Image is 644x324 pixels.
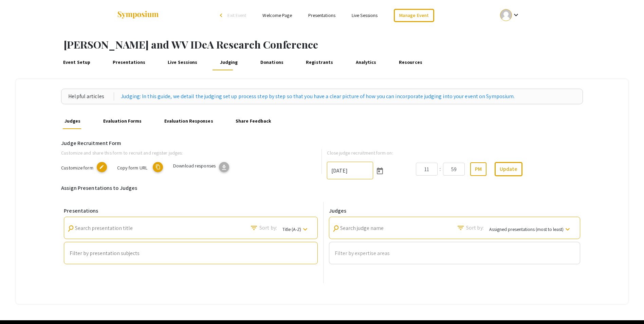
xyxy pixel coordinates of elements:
button: Update [495,162,522,176]
button: Assigned presentations (most to least) [484,222,577,235]
a: Evaluation Responses [163,113,215,129]
span: Sort by: [259,224,277,232]
a: Manage Event [394,9,434,22]
a: Resources [397,54,424,70]
div: : [438,165,443,173]
a: Share Feedback [234,113,273,129]
button: Open calendar [373,164,387,178]
mat-icon: Search [331,224,341,233]
mat-icon: Search [457,224,465,232]
a: Evaluation Forms [102,113,143,129]
label: Close judge recruitment form on: [327,149,393,157]
h6: Presentations [64,208,318,214]
h1: [PERSON_NAME] and WV IDeA Research Conference [63,38,644,51]
h6: Judge Recruitment Form [61,140,583,146]
mat-icon: copy URL [153,162,163,172]
mat-icon: Search [250,224,258,232]
a: Registrants [304,54,335,70]
span: Download responses [173,162,216,169]
div: Helpful articles [68,92,114,101]
button: download [219,162,229,172]
mat-icon: keyboard_arrow_down [301,225,309,233]
div: arrow_back_ios [220,13,224,17]
mat-chip-list: Auto complete [70,249,312,258]
h6: Assign Presentations to Judges [61,185,583,191]
a: Live Sessions [352,12,378,18]
iframe: Chat [5,293,29,319]
a: Judging [218,54,239,70]
button: PM [470,162,486,176]
a: Presentations [111,54,147,70]
span: Exit Event [227,12,246,18]
span: download [221,164,227,171]
span: Title (A-Z) [282,226,301,232]
span: Sort by: [466,224,484,232]
a: Judges [63,113,82,129]
p: Customize and share this form to recruit and register judges: [61,149,311,157]
mat-icon: copy URL [97,162,107,172]
a: Donations [259,54,285,70]
a: Welcome Page [262,12,292,18]
a: Event Setup [61,54,92,70]
a: Judging: In this guide, we detail the judging set up process step by step so that you have a clea... [121,92,515,101]
span: Customize form [61,164,93,171]
img: Symposium by ForagerOne [117,11,159,20]
a: Presentations [308,12,335,18]
span: Assigned presentations (most to least) [489,226,564,232]
mat-icon: Search [66,224,75,233]
button: Expand account dropdown [493,7,527,23]
button: Title (A-Z) [277,222,315,235]
mat-chip-list: Auto complete [335,249,574,258]
a: Live Sessions [166,54,199,70]
mat-icon: Expand account dropdown [512,11,520,19]
h6: Judges [329,208,580,214]
a: Analytics [354,54,378,70]
mat-icon: keyboard_arrow_down [564,225,572,233]
input: Hours [416,163,438,176]
span: Copy form URL [117,164,147,171]
input: Minutes [443,163,465,176]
